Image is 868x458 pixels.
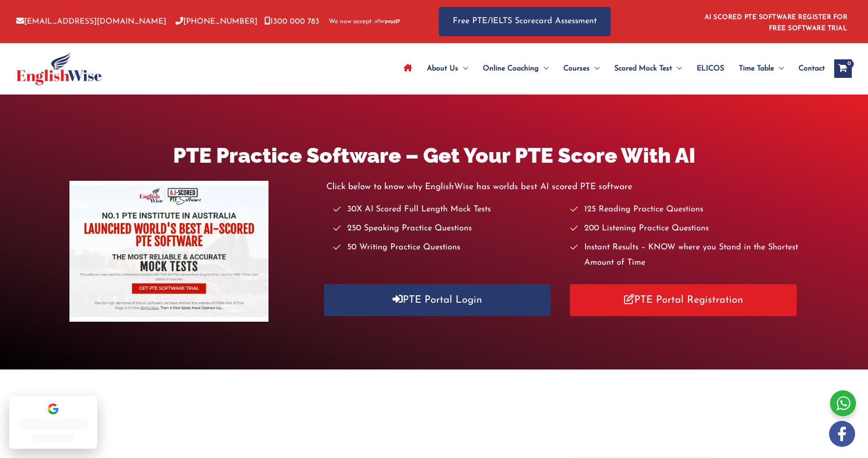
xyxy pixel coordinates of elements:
[672,52,682,85] span: Menu Toggle
[427,52,458,85] span: About Us
[439,7,611,36] a: Free PTE/IELTS Scorecard Assessment
[69,181,269,322] img: pte-institute-main
[607,52,689,85] a: Scored Mock TestMenu Toggle
[324,284,551,316] a: PTE Portal Login
[16,18,166,25] a: [EMAIL_ADDRESS][DOMAIN_NAME]
[175,18,257,25] a: [PHONE_NUMBER]
[556,52,607,85] a: CoursesMenu Toggle
[834,59,852,78] a: View Shopping Cart, empty
[475,52,556,85] a: Online CoachingMenu Toggle
[264,18,319,25] a: 1300 000 783
[829,421,855,447] img: white-facebook.png
[705,14,848,32] a: AI SCORED PTE SOFTWARE REGISTER FOR FREE SOFTWARE TRIAL
[739,52,774,85] span: Time Table
[590,52,599,85] span: Menu Toggle
[458,52,468,85] span: Menu Toggle
[419,52,475,85] a: About UsMenu Toggle
[689,52,731,85] a: ELICOS
[731,52,791,85] a: Time TableMenu Toggle
[16,52,102,85] img: cropped-ew-logo
[570,240,799,271] li: Instant Results – KNOW where you Stand in the Shortest Amount of Time
[483,52,539,85] span: Online Coaching
[329,17,372,26] span: We now accept
[333,221,562,236] li: 250 Speaking Practice Questions
[774,52,784,85] span: Menu Toggle
[570,221,799,236] li: 200 Listening Practice Questions
[799,52,825,85] span: Contact
[69,141,799,170] h1: PTE Practice Software – Get Your PTE Score With AI
[333,240,562,255] li: 50 Writing Practice Questions
[614,52,672,85] span: Scored Mock Test
[333,202,562,217] li: 30X AI Scored Full Length Mock Tests
[697,52,724,85] span: ELICOS
[396,52,825,85] nav: Site Navigation: Main Menu
[699,6,852,37] aside: Header Widget 1
[563,52,590,85] span: Courses
[570,202,799,217] li: 125 Reading Practice Questions
[791,52,825,85] a: Contact
[539,52,549,85] span: Menu Toggle
[326,179,799,195] p: Click below to know why EnglishWise has worlds best AI scored PTE software
[375,19,400,24] img: Afterpay-Logo
[570,284,797,316] a: PTE Portal Registration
